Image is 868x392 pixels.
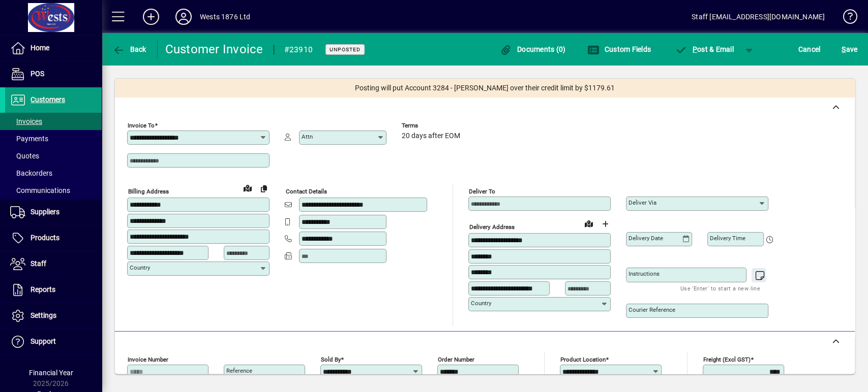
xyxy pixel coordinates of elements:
div: Wests 1876 Ltd [200,9,250,25]
span: Invoices [10,117,42,125]
button: Copy to Delivery address [256,180,272,197]
mat-label: Delivery time [710,235,745,242]
mat-label: Delivery date [628,235,663,242]
span: Products [31,234,59,242]
mat-label: Deliver To [469,188,495,195]
a: Suppliers [5,200,102,225]
a: POS [5,61,102,87]
a: Products [5,225,102,251]
mat-label: Invoice To [128,122,155,129]
span: S [842,45,846,53]
button: Back [110,40,149,58]
div: #23910 [284,42,313,58]
button: Save [839,40,860,58]
span: Backorders [10,169,52,177]
button: Cancel [796,40,823,58]
button: Profile [167,8,200,26]
span: Customers [31,95,65,104]
mat-hint: Use 'Enter' to start a new line [680,282,760,294]
span: Staff [31,259,46,268]
mat-label: Deliver via [628,199,656,206]
mat-label: Sold by [321,356,341,363]
mat-label: Order number [438,356,474,363]
a: Staff [5,251,102,277]
span: Back [112,45,146,53]
span: Financial Year [29,369,73,377]
span: Custom Fields [587,45,651,53]
button: Custom Fields [584,40,653,58]
a: Support [5,329,102,354]
a: Reports [5,277,102,303]
button: Add [135,8,167,26]
mat-label: Invoice number [128,356,168,363]
div: Staff [EMAIL_ADDRESS][DOMAIN_NAME] [692,9,825,25]
app-page-header-button: Back [102,40,158,58]
mat-label: Country [471,300,491,307]
a: Communications [5,182,102,199]
span: Suppliers [31,208,59,216]
mat-label: Instructions [628,270,660,277]
a: Backorders [5,165,102,182]
span: P [693,45,697,53]
span: Support [31,337,56,345]
span: Documents (0) [500,45,566,53]
mat-label: Product location [560,356,606,363]
span: Settings [31,311,56,319]
span: Reports [31,285,55,293]
span: 20 days after EOM [402,132,460,140]
mat-label: Reference [226,367,252,374]
a: View on map [581,215,597,232]
span: Quotes [10,152,39,160]
span: ost & Email [675,45,734,53]
span: Cancel [798,41,821,57]
mat-label: Attn [302,133,313,140]
span: ave [842,41,857,57]
mat-label: Freight (excl GST) [703,356,751,363]
mat-label: Country [130,264,150,271]
a: Quotes [5,147,102,165]
a: Payments [5,130,102,147]
span: Home [31,44,49,52]
button: Choose address [597,216,613,232]
a: Settings [5,303,102,329]
span: Terms [402,122,463,129]
span: Unposted [330,46,361,53]
mat-label: Courier Reference [628,306,675,313]
span: Payments [10,135,48,143]
a: Invoices [5,113,102,130]
span: Posting will put Account 3284 - [PERSON_NAME] over their credit limit by $1179.61 [355,83,615,93]
a: Home [5,36,102,61]
button: Documents (0) [497,40,568,58]
div: Customer Invoice [165,41,263,57]
a: View on map [240,180,256,196]
a: Knowledge Base [835,2,855,35]
span: Communications [10,186,70,194]
button: Post & Email [670,40,739,58]
span: POS [31,70,44,78]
